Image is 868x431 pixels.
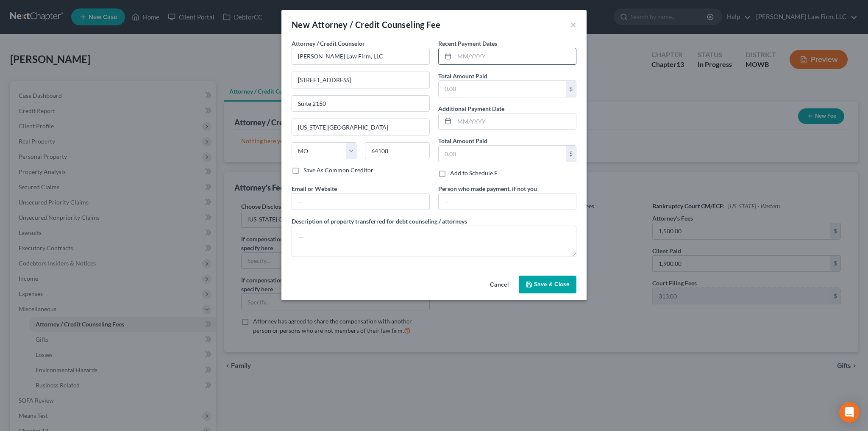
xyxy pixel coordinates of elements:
[303,166,373,174] label: Save As Common Creditor
[292,40,365,47] span: Attorney / Credit Counselor
[292,19,310,30] span: New
[292,96,429,112] input: Apt, Suite, etc...
[292,72,429,88] input: Enter address...
[365,142,430,159] input: Enter zip...
[438,72,487,80] label: Total Amount Paid
[454,113,576,130] input: MM/YYYY
[438,104,504,113] label: Additional Payment Date
[292,184,337,193] label: Email or Website
[839,402,860,423] div: Open Intercom Messenger
[292,48,430,65] input: Search creditor by name...
[566,146,576,162] div: $
[292,217,467,226] label: Description of property transferred for debt counseling / attorneys
[292,193,429,210] input: --
[439,81,566,97] input: 0.00
[439,146,566,162] input: 0.00
[454,48,576,64] input: MM/YYYY
[438,39,497,48] label: Recent Payment Dates
[439,193,576,210] input: --
[483,276,515,293] button: Cancel
[292,119,429,135] input: Enter city...
[450,169,498,177] label: Add to Schedule F
[570,19,576,30] button: ×
[312,19,441,30] span: Attorney / Credit Counseling Fee
[438,136,487,145] label: Total Amount Paid
[438,184,537,193] label: Person who made payment, if not you
[566,81,576,97] div: $
[534,281,570,288] span: Save & Close
[519,276,576,293] button: Save & Close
